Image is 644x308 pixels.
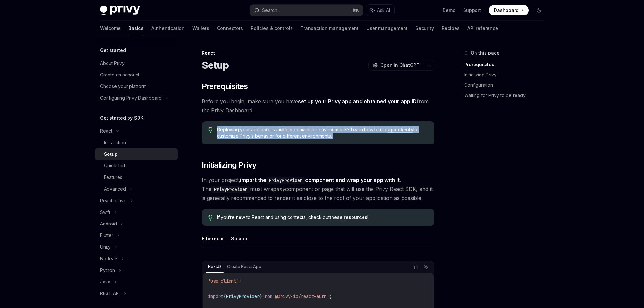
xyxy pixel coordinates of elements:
[467,21,498,36] a: API reference
[95,148,178,160] a: Setup
[301,21,359,36] a: Transaction management
[192,21,209,36] a: Wallets
[217,214,428,221] span: If you’re new to React and using contexts, check out !
[100,114,144,122] h5: Get started by SDK
[100,21,121,36] a: Welcome
[100,290,120,297] div: REST API
[298,98,417,105] a: set up your Privy app and obtained your app ID
[464,80,549,90] a: Configuration
[100,220,117,228] div: Android
[128,21,144,36] a: Basics
[100,208,110,216] div: Swift
[95,137,178,148] a: Installation
[100,232,113,239] div: Flutter
[100,278,110,286] div: Java
[262,6,280,14] div: Search...
[352,8,359,13] span: ⌘ K
[104,174,122,181] div: Features
[95,57,178,69] a: About Privy
[217,126,428,139] span: Deploying your app across multiple domains or environments? Learn how to use to customize Privy’s...
[272,293,329,299] span: '@privy-io/react-auth'
[464,59,549,70] a: Prerequisites
[202,175,434,203] span: In your project, . The must wrap component or page that will use the Privy React SDK, and it is g...
[104,185,126,193] div: Advanced
[208,278,239,284] span: 'use client'
[100,127,112,135] div: React
[208,215,213,221] svg: Tip
[206,263,224,271] div: NextJS
[95,172,178,183] a: Features
[366,5,394,16] button: Ask AI
[377,7,390,14] span: Ask AI
[240,177,400,183] strong: import the component and wrap your app with it
[100,6,140,15] img: dark logo
[231,231,247,246] button: Solana
[494,7,519,14] span: Dashboard
[415,21,434,36] a: Security
[202,97,434,115] span: Before you begin, make sure you have from the Privy Dashboard.
[95,160,178,172] a: Quickstart
[464,70,549,80] a: Initializing Privy
[266,177,305,184] code: PrivyProvider
[95,81,178,92] a: Choose your platform
[100,59,125,67] div: About Privy
[225,263,263,271] div: Create React App
[366,21,408,36] a: User management
[368,60,424,71] button: Open in ChatGPT
[104,150,118,158] div: Setup
[344,214,367,220] a: resources
[329,293,332,299] span: ;
[100,243,111,251] div: Unity
[388,127,413,133] a: app clients
[151,21,185,36] a: Authentication
[489,5,529,15] a: Dashboard
[250,5,363,16] button: Search...⌘K
[202,81,248,92] span: Prerequisites
[208,127,213,133] svg: Tip
[217,21,243,36] a: Connectors
[100,266,115,274] div: Python
[202,50,434,56] div: React
[412,263,420,271] button: Copy the contents from the code block
[260,293,262,299] span: }
[202,231,223,246] button: Ethereum
[443,7,455,14] a: Demo
[251,21,293,36] a: Policies & controls
[464,90,549,101] a: Waiting for Privy to be ready
[211,186,250,193] code: PrivyProvider
[100,71,139,79] div: Create an account
[100,197,127,204] div: React native
[330,214,342,220] a: these
[223,293,226,299] span: {
[208,293,223,299] span: import
[100,83,147,90] div: Choose your platform
[276,186,285,192] em: any
[104,139,126,146] div: Installation
[104,162,125,170] div: Quickstart
[239,278,241,284] span: ;
[442,21,460,36] a: Recipes
[422,263,430,271] button: Ask AI
[534,5,544,15] button: Toggle dark mode
[262,293,272,299] span: from
[202,160,257,170] span: Initializing Privy
[100,94,162,102] div: Configuring Privy Dashboard
[380,62,420,68] span: Open in ChatGPT
[95,69,178,81] a: Create an account
[202,59,229,71] h1: Setup
[100,255,118,263] div: NodeJS
[226,293,260,299] span: PrivyProvider
[100,46,126,54] h5: Get started
[471,49,500,57] span: On this page
[463,7,481,14] a: Support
